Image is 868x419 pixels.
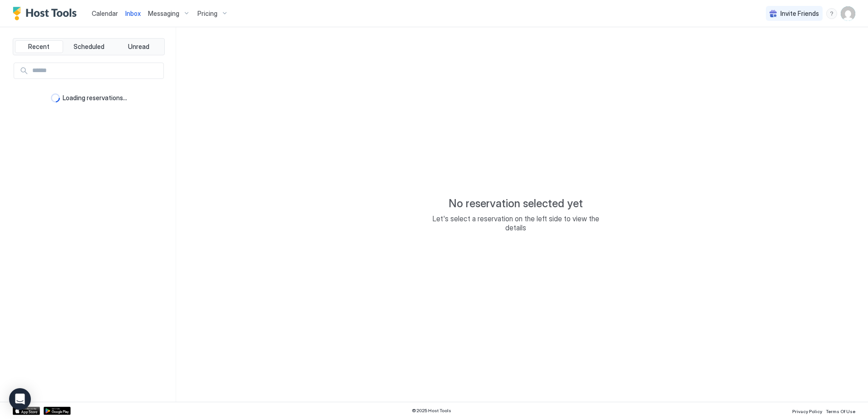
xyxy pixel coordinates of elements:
[13,407,40,415] a: App Store
[15,40,63,53] button: Recent
[9,388,31,410] div: Open Intercom Messenger
[74,43,104,51] span: Scheduled
[792,406,822,415] a: Privacy Policy
[92,10,118,17] span: Calendar
[780,10,819,18] span: Invite Friends
[13,7,81,20] a: Host Tools Logo
[13,38,165,55] div: tab-group
[792,409,822,414] span: Privacy Policy
[65,40,113,53] button: Scheduled
[425,214,607,232] span: Let's select a reservation on the left side to view the details
[412,408,451,414] span: © 2025 Host Tools
[92,9,118,18] a: Calendar
[28,43,49,51] span: Recent
[128,43,149,51] span: Unread
[51,93,60,102] div: loading
[841,6,855,21] div: User profile
[826,8,837,19] div: menu
[826,406,855,415] a: Terms Of Use
[63,94,127,102] span: Loading reservations...
[125,10,141,17] span: Inbox
[197,10,217,18] span: Pricing
[29,63,163,78] input: Input Field
[114,40,163,53] button: Unread
[148,10,179,18] span: Messaging
[449,197,583,210] span: No reservation selected yet
[826,409,855,414] span: Terms Of Use
[125,9,141,18] a: Inbox
[44,407,71,415] a: Google Play Store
